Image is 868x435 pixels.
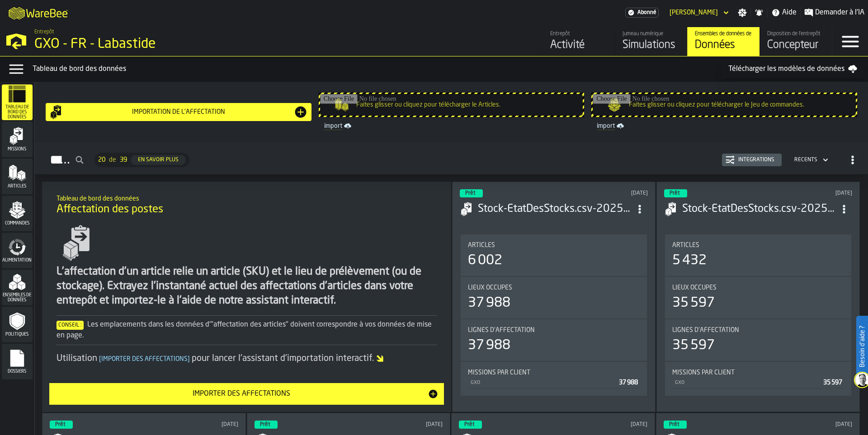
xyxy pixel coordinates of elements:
span: Commandes [2,221,33,226]
div: GXO [674,380,820,386]
div: Title [672,242,844,249]
span: Missions [2,147,33,152]
div: Title [672,327,844,334]
span: Articles [2,184,33,189]
span: Aide [782,7,797,18]
a: link-to-/wh/i/6d62c477-0d62-49a3-8ae2-182b02fd63a7/import/orders/ [593,121,855,131]
section: card-AssignmentDashboardCard [664,233,852,398]
div: Les emplacements dans les données d'"affectation des articles" doivent correspondre à vos données... [57,319,437,341]
span: Affectation des postes [57,202,163,217]
div: Title [672,369,844,376]
div: DropdownMenuValue-4 [791,154,830,165]
button: button-Intégrations [722,154,782,166]
label: button-toggle-Notifications [751,8,767,17]
button: button-Importer des affectations [49,383,444,405]
div: 35 597 [672,295,715,311]
div: Jumeau numérique [623,31,680,37]
div: ItemListCard-DashboardItemContainer [656,182,860,412]
div: Title [468,242,640,249]
div: Concepteur [767,38,825,52]
label: button-toggle-Paramètres [734,8,750,17]
div: title-Affectation des postes [49,189,444,221]
div: Abonnement au menu [625,8,659,18]
div: Title [468,284,640,291]
div: stat-Missions par client [461,362,647,396]
div: Updated: 04/07/2025 11:38:08 Created: 04/07/2025 11:37:56 [361,421,443,428]
div: Disposition de l'entrepôt [767,31,825,37]
h3: Stock-EtatDesStocks.csv-2025-09-25 [478,202,632,216]
div: 37 988 [468,295,510,311]
div: Updated: 25/09/2025 09:17:06 Created: 25/09/2025 09:16:53 [566,190,648,196]
div: Importation de l'affectation [64,108,293,116]
span: Lieux occupés [672,284,717,291]
div: stat-Articles [665,234,851,276]
div: Title [672,284,844,291]
div: 5 432 [672,253,707,269]
h2: Sub Title [57,193,437,202]
span: de [109,156,116,164]
div: Updated: 01/07/2025 09:15:21 Created: 01/07/2025 09:15:10 [770,421,852,428]
a: link-to-/wh/i/6d62c477-0d62-49a3-8ae2-182b02fd63a7/settings/billing [625,8,659,18]
section: card-AssignmentDashboardCard [460,233,648,398]
li: menu Missions [2,122,33,158]
input: Faites glisser ou cliquez pour télécharger le Jeu de commandes. [593,94,856,116]
div: status-3 2 [664,421,687,429]
button: button-En savoir plus [131,155,186,165]
div: Title [468,369,640,376]
li: menu Alimentation [2,233,33,269]
span: Articles [468,242,495,249]
div: Title [468,327,640,334]
button: button-Importation de l'affectation [46,103,311,121]
div: 37 988 [468,337,510,354]
h3: Stock-EtatDesStocks.csv-2025-07-10 [682,202,836,216]
span: Missions par client [672,369,735,376]
div: GXO [470,380,615,386]
span: Prêt [465,191,476,196]
span: Tableau de bord des données [2,105,33,120]
div: DropdownMenuValue-Mathias Racaud [670,9,718,16]
div: 35 597 [672,337,715,354]
span: Demander à l'IA [815,7,864,18]
span: 35 597 [823,379,842,386]
span: Abonné [637,9,656,16]
li: menu Articles [2,159,33,195]
div: DropdownMenuValue-Mathias Racaud [666,7,731,18]
label: button-toggle-Menu Données [4,60,29,78]
div: ItemListCard-DashboardItemContainer [452,182,656,412]
a: link-to-/wh/i/6d62c477-0d62-49a3-8ae2-182b02fd63a7/data [687,27,759,56]
div: DropdownMenuValue-4 [794,157,817,163]
div: ItemListCard- [42,182,452,412]
span: Dossiers [2,369,33,374]
span: Lignes d'affectation [672,327,739,334]
label: button-toggle-Demander à l'IA [801,7,868,18]
span: 37 988 [619,379,638,386]
span: Entrepôt [34,29,54,35]
div: Tableau de bord des données [33,64,721,75]
span: Prêt [669,422,679,427]
span: Prêt [55,422,66,427]
label: Besoin d'aide ? [857,317,867,376]
div: status-3 2 [460,189,483,197]
div: Intégrations [735,157,778,163]
span: Lieux occupés [468,284,512,291]
li: menu Ensembles de données [2,270,33,306]
div: Données [695,38,752,52]
div: Updated: 03/07/2025 11:11:15 Created: 03/07/2025 11:11:03 [566,421,647,428]
div: stat-Lignes d'affectation [665,319,851,361]
li: menu Dossiers [2,344,33,380]
div: Utilisation pour lancer l'assistant d'importation interactif. [57,352,437,365]
div: status-3 2 [50,421,73,429]
span: Ensembles de données [2,293,33,303]
label: button-toggle-Menu [832,27,868,56]
div: stat-Missions par client [665,362,851,396]
li: menu Commandes [2,196,33,232]
span: Articles [672,242,699,249]
div: status-3 2 [664,189,687,197]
